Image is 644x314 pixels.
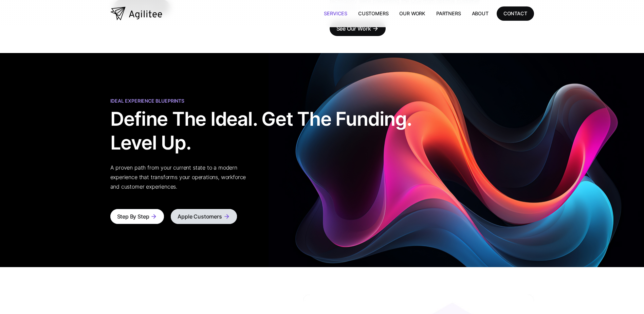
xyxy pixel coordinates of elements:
[372,25,379,32] div: arrow_forward
[171,209,237,224] a: Apple Customersarrow_forward
[330,21,386,36] a: See Our Workarrow_forward
[110,163,250,191] p: A proven path from your current state to a modern experience that transforms your operations, wor...
[336,24,371,33] div: See Our Work
[110,96,512,106] div: IDEAL EXPERIENCE BLUEPRINTS
[223,213,230,220] div: arrow_forward
[110,107,432,155] h1: Define The Ideal. Get The Funding. Level Up.
[431,6,466,20] a: Partners
[503,9,527,18] div: CONTACT
[117,212,149,221] div: Step By Step
[150,213,157,220] div: arrow_forward
[497,6,534,20] a: CONTACT
[466,6,494,20] a: About
[178,212,222,221] div: Apple Customers
[394,6,431,20] a: Our Work
[110,209,164,224] a: Step By Steparrow_forward
[110,7,162,20] a: home
[353,6,394,20] a: Customers
[318,6,353,20] a: Services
